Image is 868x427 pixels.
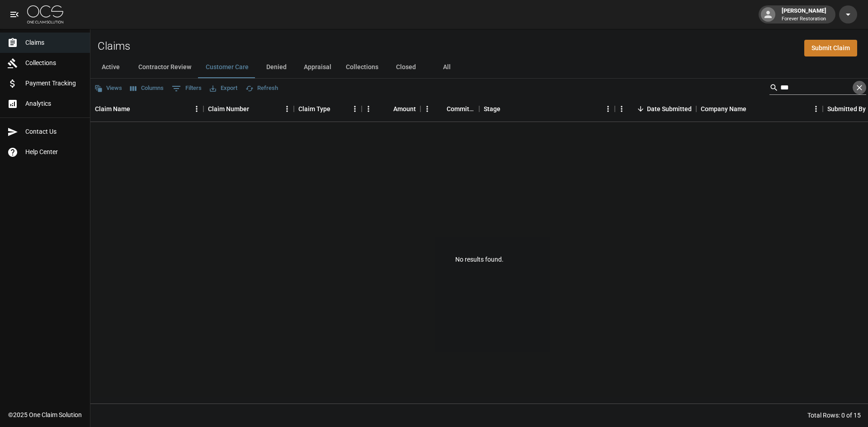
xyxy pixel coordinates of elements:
[804,40,857,56] a: Submit Claim
[249,103,262,115] button: Sort
[853,81,866,94] button: Clear
[330,103,343,115] button: Sort
[256,56,297,78] button: Denied
[25,79,83,88] span: Payment Tracking
[447,96,475,122] div: Committed Amount
[170,81,204,96] button: Show filters
[5,5,24,23] button: open drawer
[25,127,83,136] span: Contact Us
[746,103,759,115] button: Sort
[769,80,866,97] div: Search
[420,96,479,122] div: Committed Amount
[25,147,83,157] span: Help Center
[807,411,861,420] div: Total Rows: 0 of 15
[130,103,143,115] button: Sort
[27,5,63,23] img: ocs-logo-white-transparent.png
[701,96,746,122] div: Company Name
[294,96,362,122] div: Claim Type
[208,81,240,95] button: Export
[827,96,866,122] div: Submitted By
[90,96,203,122] div: Claim Name
[8,410,82,419] div: © 2025 One Claim Solution
[615,96,696,122] div: Date Submitted
[420,102,434,116] button: Menu
[208,96,249,122] div: Claim Number
[90,56,131,78] button: Active
[479,96,615,122] div: Stage
[634,103,647,115] button: Sort
[381,103,393,115] button: Sort
[128,81,166,95] button: Select columns
[297,56,339,78] button: Appraisal
[243,81,280,95] button: Refresh
[601,102,615,116] button: Menu
[25,38,83,47] span: Claims
[339,56,386,78] button: Collections
[500,103,513,115] button: Sort
[98,40,130,53] h2: Claims
[25,58,83,68] span: Collections
[393,96,416,122] div: Amount
[348,102,362,116] button: Menu
[362,102,375,116] button: Menu
[90,56,868,78] div: dynamic tabs
[778,6,830,23] div: [PERSON_NAME]
[280,102,294,116] button: Menu
[298,96,330,122] div: Claim Type
[484,96,500,122] div: Stage
[615,102,628,116] button: Menu
[25,99,83,108] span: Analytics
[95,96,130,122] div: Claim Name
[90,122,868,397] div: No results found.
[198,56,256,78] button: Customer Care
[782,15,826,23] p: Forever Restoration
[434,103,447,115] button: Sort
[426,56,467,78] button: All
[92,81,124,95] button: Views
[131,56,198,78] button: Contractor Review
[190,102,203,116] button: Menu
[203,96,294,122] div: Claim Number
[696,96,823,122] div: Company Name
[647,96,692,122] div: Date Submitted
[362,96,420,122] div: Amount
[386,56,426,78] button: Closed
[809,102,823,116] button: Menu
